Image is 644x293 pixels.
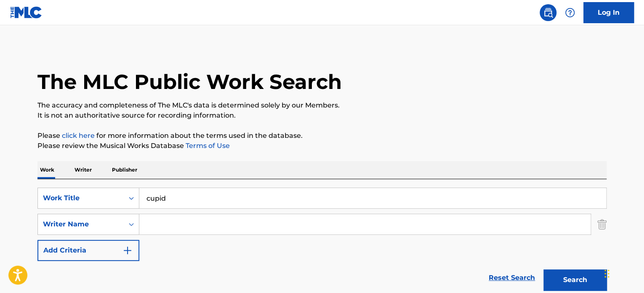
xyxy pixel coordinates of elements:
[565,8,575,18] img: help
[540,4,556,21] a: Public Search
[484,269,539,287] a: Reset Search
[10,6,43,19] img: MLC Logo
[37,131,607,141] p: Please for more information about the terms used in the database.
[583,2,634,23] a: Log In
[184,142,230,150] a: Terms of Use
[62,132,95,140] a: click here
[562,4,578,21] div: Help
[543,269,607,290] button: Search
[37,100,607,110] p: The accuracy and completeness of The MLC's data is determined solely by our Members.
[604,261,609,286] div: Drag
[43,219,119,229] div: Writer Name
[37,110,607,121] p: It is not an authoritative source for recording information.
[109,161,140,179] p: Publisher
[597,214,607,235] img: Delete Criterion
[37,161,57,179] p: Work
[72,161,94,179] p: Writer
[602,253,644,293] iframe: Chat Widget
[122,245,133,255] img: 9d2ae6d4665cec9f34b9.svg
[37,240,139,261] button: Add Criteria
[37,141,607,151] p: Please review the Musical Works Database
[43,193,119,203] div: Work Title
[37,69,342,94] h1: The MLC Public Work Search
[543,8,553,18] img: search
